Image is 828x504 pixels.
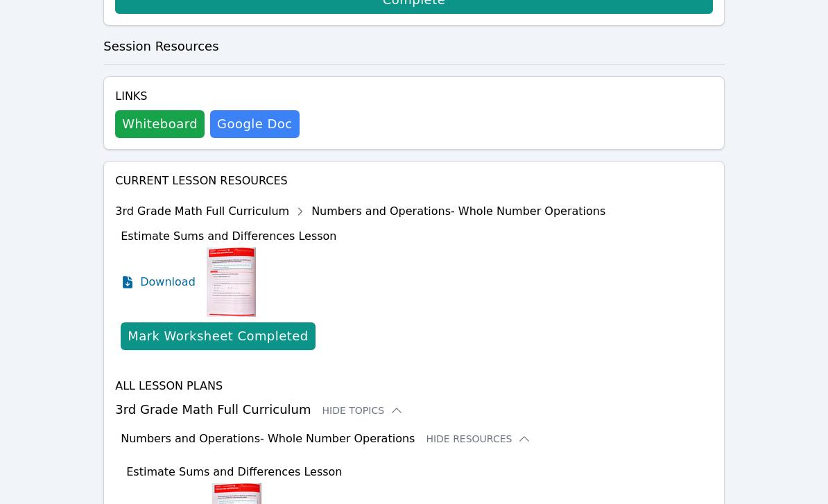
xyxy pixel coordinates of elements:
[121,229,336,243] span: Estimate Sums and Differences Lesson
[115,378,713,394] h4: All Lesson Plans
[207,247,256,317] img: Estimate Sums and Differences Lesson
[115,173,713,189] h4: Current Lesson Resources
[210,110,299,138] a: Google Doc
[128,327,308,346] div: Mark Worksheet Completed
[103,37,725,56] h3: Session Resources
[126,465,342,478] span: Estimate Sums and Differences Lesson
[115,110,205,138] button: Whiteboard
[121,431,415,447] h3: Numbers and Operations- Whole Number Operations
[322,403,404,417] button: Hide Topics
[121,247,196,317] a: Download
[115,400,713,419] h3: 3rd Grade Math Full Curriculum
[115,88,299,105] h4: Links
[140,274,196,290] span: Download
[115,200,605,223] div: 3rd Grade Math Full Curriculum Numbers and Operations- Whole Number Operations
[426,432,531,446] button: Hide Resources
[121,322,315,350] button: Mark Worksheet Completed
